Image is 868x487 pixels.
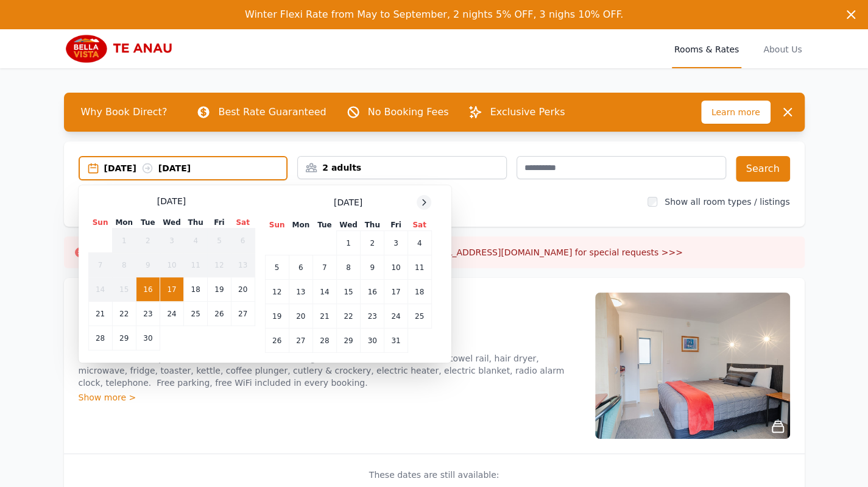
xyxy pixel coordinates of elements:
td: 5 [208,229,231,253]
td: 3 [384,231,408,255]
td: 12 [265,280,289,304]
td: 28 [88,326,112,350]
td: 11 [184,253,208,277]
td: 27 [231,302,255,326]
td: 18 [408,280,431,304]
span: Winter Flexi Rate from May to September, 2 nights 5% OFF, 3 nighs 10% OFF. [245,9,623,20]
span: [DATE] [334,196,362,208]
div: [DATE] [DATE] [104,162,287,174]
th: Tue [136,217,160,229]
td: 6 [289,255,312,280]
td: 23 [361,304,384,329]
td: 2 [361,231,384,255]
td: 14 [312,280,336,304]
p: Exclusive Perks [490,105,565,119]
td: 26 [208,302,231,326]
th: Sun [265,219,289,231]
th: Thu [361,219,384,231]
td: 19 [265,304,289,329]
td: 20 [289,304,312,329]
div: Show more > [79,391,580,403]
td: 16 [361,280,384,304]
label: Show all room types / listings [665,197,789,207]
td: 1 [112,229,136,253]
td: 11 [408,255,431,280]
span: Learn more [701,101,771,124]
td: 29 [112,326,136,350]
td: 15 [336,280,360,304]
td: 24 [160,302,183,326]
a: About Us [761,29,804,68]
td: 21 [312,304,336,329]
img: Bella Vista Te Anau [64,34,181,63]
td: 16 [136,277,160,302]
th: Tue [312,219,336,231]
td: 28 [312,329,336,353]
th: Fri [384,219,408,231]
td: 27 [289,329,312,353]
td: 22 [112,302,136,326]
p: No Booking Fees [368,105,449,119]
div: 2 adults [298,162,506,174]
td: 20 [231,277,255,302]
td: 8 [112,253,136,277]
td: 17 [384,280,408,304]
th: Wed [160,217,183,229]
td: 8 [336,255,360,280]
p: These dates are still available: [79,469,790,481]
td: 13 [289,280,312,304]
td: 9 [361,255,384,280]
td: 21 [88,302,112,326]
th: Sun [88,217,112,229]
th: Thu [184,217,208,229]
td: 7 [88,253,112,277]
td: 29 [336,329,360,353]
td: 10 [384,255,408,280]
td: 25 [408,304,431,329]
td: 12 [208,253,231,277]
th: Wed [336,219,360,231]
td: 4 [184,229,208,253]
td: 19 [208,277,231,302]
td: 18 [184,277,208,302]
td: 14 [88,277,112,302]
a: Rooms & Rates [672,29,741,68]
span: [DATE] [157,195,186,207]
td: 1 [336,231,360,255]
p: Best Rate Guaranteed [218,105,326,119]
td: 30 [361,329,384,353]
td: 13 [231,253,255,277]
td: 25 [184,302,208,326]
th: Sat [231,217,255,229]
td: 7 [312,255,336,280]
td: 9 [136,253,160,277]
td: 2 [136,229,160,253]
td: 22 [336,304,360,329]
td: 24 [384,304,408,329]
td: 3 [160,229,183,253]
td: 23 [136,302,160,326]
th: Mon [112,217,136,229]
td: 5 [265,255,289,280]
td: 31 [384,329,408,353]
td: 30 [136,326,160,350]
th: Mon [289,219,312,231]
td: 4 [408,231,431,255]
th: Fri [208,217,231,229]
th: Sat [408,219,431,231]
p: Ground floor and upstairs studios, a Queen bed, writing desk, shower en suite, heated towel rail,... [79,352,580,389]
td: 17 [160,277,183,302]
button: Search [736,156,790,182]
td: 6 [231,229,255,253]
td: 26 [265,329,289,353]
td: 15 [112,277,136,302]
td: 10 [160,253,183,277]
span: Why Book Direct? [71,100,177,124]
